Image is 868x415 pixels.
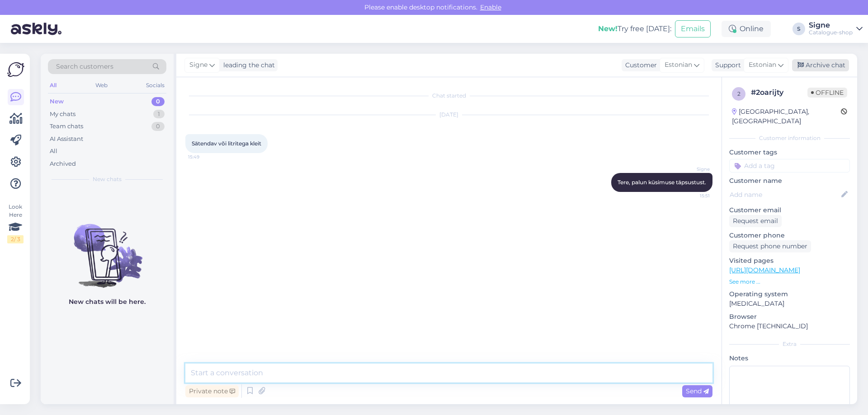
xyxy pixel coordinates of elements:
[729,134,850,142] div: Customer information
[751,87,807,98] div: # 2oarijty
[729,278,850,286] p: See more ...
[729,205,850,215] p: Customer email
[729,312,850,322] p: Browser
[185,92,712,100] div: Chat started
[151,97,165,106] div: 0
[809,22,853,29] div: Signe
[729,289,850,299] p: Operating system
[722,21,771,37] div: Online
[41,208,174,289] img: No chats
[50,147,57,156] div: All
[185,385,239,397] div: Private note
[622,61,657,70] div: Customer
[729,159,850,173] input: Add a tag
[729,322,850,331] p: Chrome [TECHNICAL_ID]
[675,20,711,37] button: Emails
[50,97,64,106] div: New
[665,60,692,70] span: Estonian
[729,176,850,186] p: Customer name
[729,148,850,157] p: Customer tags
[598,23,671,34] div: Try free [DATE]:
[729,266,800,274] a: [URL][DOMAIN_NAME]
[676,166,710,173] span: Signe
[729,215,782,227] div: Request email
[48,79,58,91] div: All
[50,159,76,168] div: Archived
[56,62,113,71] span: Search customers
[737,90,741,97] span: 2
[793,23,805,35] div: S
[50,135,83,144] div: AI Assistant
[676,192,710,199] span: 15:51
[729,231,850,240] p: Customer phone
[807,88,847,98] span: Offline
[50,110,75,119] div: My chats
[712,61,741,70] div: Support
[69,297,146,307] p: New chats will be here.
[730,190,840,200] input: Add name
[93,175,122,183] span: New chats
[729,354,850,363] p: Notes
[192,140,261,147] span: Sätendav või litritega kleit
[686,387,709,395] span: Send
[220,61,275,70] div: leading the chat
[809,22,863,36] a: SigneCatalogue-shop
[749,60,776,70] span: Estonian
[732,107,841,126] div: [GEOGRAPHIC_DATA], [GEOGRAPHIC_DATA]
[153,110,165,119] div: 1
[94,79,109,91] div: Web
[729,299,850,308] p: [MEDICAL_DATA]
[7,235,24,243] div: 2 / 3
[151,122,165,131] div: 0
[7,203,24,243] div: Look Here
[50,122,83,131] div: Team chats
[598,24,618,33] b: New!
[188,154,222,160] span: 15:49
[189,60,208,70] span: Signe
[144,79,166,91] div: Socials
[185,111,712,119] div: [DATE]
[729,256,850,266] p: Visited pages
[618,179,706,186] span: Tere, palun küsimuse täpsustust.
[7,61,24,78] img: Askly Logo
[792,59,849,71] div: Archive chat
[729,340,850,348] div: Extra
[809,29,853,36] div: Catalogue-shop
[729,240,811,252] div: Request phone number
[477,3,504,11] span: Enable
